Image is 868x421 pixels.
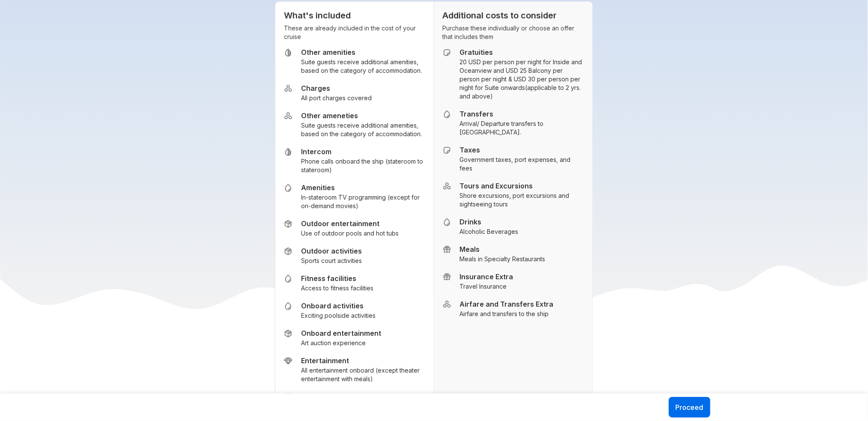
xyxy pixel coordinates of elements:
img: Inclusion Icon [284,220,292,228]
small: Airfare and transfers to the ship [460,310,554,318]
small: Arrival/ Departure transfers to [GEOGRAPHIC_DATA]. [460,119,584,137]
h5: Other amenities [301,48,425,57]
p: Purchase these individually or choose an offer that includes them [443,24,584,41]
small: All port charges covered [301,94,372,102]
h5: Fitness facilities [301,274,373,283]
img: Inclusion Icon [443,146,451,155]
h5: Tours and Excursions [460,182,584,190]
img: Inclusion Icon [443,245,451,254]
img: Inclusion Icon [284,329,292,338]
small: Use of outdoor pools and hot tubs [301,229,399,238]
img: Inclusion Icon [284,302,292,311]
p: These are already included in the cost of your cruise [284,24,425,41]
img: Inclusion Icon [284,148,292,156]
small: Art auction experience [301,339,381,347]
small: Sports court activities [301,257,362,265]
h5: Charges [301,84,372,93]
img: Inclusion Icon [284,275,292,283]
img: Inclusion Icon [443,273,451,281]
h5: Outdoor activities [301,247,362,255]
small: Suite guests receive additional amenities, based on the category of accommodation. [301,58,425,75]
h3: What's included [284,10,425,21]
h5: Outdoor entertainment [301,219,399,228]
small: Access to fitness facilities [301,284,373,293]
small: 20 USD per person per night for Inside and Oceanview and USD 25 Balcony per person per night & US... [460,58,584,101]
small: In-stateroom TV programming (except for on-demand movies) [301,193,425,210]
img: Inclusion Icon [284,84,292,93]
button: Proceed [669,397,710,418]
img: Inclusion Icon [284,247,292,256]
img: Inclusion Icon [443,182,451,191]
h5: Gratuities [460,48,584,57]
h5: Amenities [301,183,425,192]
small: Exciting poolside activities [301,311,376,320]
h5: Onboard activities [301,302,376,310]
small: Travel Insurance [460,282,513,291]
h3: Additional costs to consider [443,10,584,21]
small: Shore excursions, port excursions and sightseeing tours [460,191,584,209]
small: Phone calls onboard the ship (stateroom to stateroom) [301,157,425,174]
h5: Airfare and Transfers Extra [460,300,554,308]
h5: Beverages [301,392,425,401]
img: Inclusion Icon [284,357,292,365]
small: Meals in Specialty Restaurants [460,255,546,263]
h5: Meals [460,245,546,254]
h5: Entertainment [301,356,425,365]
img: Inclusion Icon [443,300,451,309]
h5: Transfers [460,110,584,118]
h5: Drinks [460,218,519,226]
h5: Other ameneties [301,111,425,120]
img: Inclusion Icon [443,110,451,119]
h5: Insurance Extra [460,272,513,281]
h5: Taxes [460,146,584,154]
h5: Intercom [301,147,425,156]
img: Inclusion Icon [284,112,292,120]
small: All entertainment onboard (except theater entertainment with meals) [301,366,425,383]
h5: Onboard entertainment [301,329,381,337]
img: Inclusion Icon [443,218,451,227]
small: Government taxes, port expenses, and fees [460,155,584,173]
img: Inclusion Icon [284,48,292,57]
img: Inclusion Icon [284,184,292,192]
small: Alcoholic Beverages [460,227,519,236]
small: Suite guests receive additional amenities, based on the category of accommodation. [301,121,425,138]
img: Inclusion Icon [443,48,451,57]
img: Inclusion Icon [284,393,292,401]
